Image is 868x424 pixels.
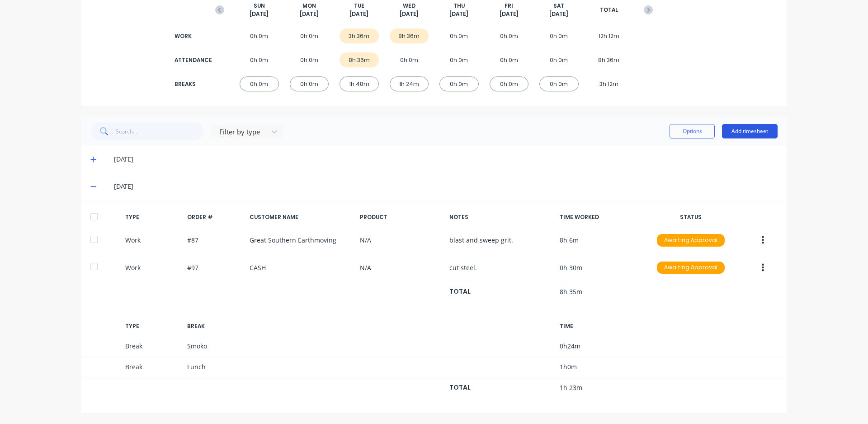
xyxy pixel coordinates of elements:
[302,2,316,10] span: MON
[600,6,618,14] span: TOTAL
[254,2,265,10] span: SUN
[590,52,629,67] div: 8h 36m
[590,29,629,43] div: 12h 12m
[240,52,279,67] div: 0h 0m
[400,10,419,18] span: [DATE]
[560,322,642,330] div: TIME
[670,124,715,138] button: Options
[500,10,519,18] span: [DATE]
[505,2,513,10] span: FRI
[490,76,529,91] div: 0h 0m
[116,122,204,140] input: Search...
[560,213,642,221] div: TIME WORKED
[449,213,552,221] div: NOTES
[553,2,564,10] span: SAT
[439,29,479,43] div: 0h 0m
[539,29,579,43] div: 0h 0m
[650,213,732,221] div: STATUS
[250,10,269,18] span: [DATE]
[354,2,364,10] span: TUE
[125,213,180,221] div: TYPE
[340,52,379,67] div: 8h 36m
[114,181,778,191] div: [DATE]
[390,52,429,67] div: 0h 0m
[360,213,442,221] div: PRODUCT
[390,29,429,43] div: 8h 36m
[175,80,211,88] div: BREAKS
[490,52,529,67] div: 0h 0m
[340,29,379,43] div: 3h 36m
[349,10,368,18] span: [DATE]
[250,213,353,221] div: CUSTOMER NAME
[449,10,468,18] span: [DATE]
[657,234,725,247] div: Awaiting Approval
[290,29,329,43] div: 0h 0m
[114,154,778,164] div: [DATE]
[125,322,180,330] div: TYPE
[300,10,319,18] span: [DATE]
[175,56,211,64] div: ATTENDANCE
[403,2,415,10] span: WED
[539,52,579,67] div: 0h 0m
[390,76,429,91] div: 1h 24m
[590,76,629,91] div: 3h 12m
[439,76,479,91] div: 0h 0m
[187,322,242,330] div: BREAK
[490,29,529,43] div: 0h 0m
[187,213,242,221] div: ORDER #
[290,76,329,91] div: 0h 0m
[657,262,725,274] div: Awaiting Approval
[240,29,279,43] div: 0h 0m
[453,2,465,10] span: THU
[175,32,211,40] div: WORK
[539,76,579,91] div: 0h 0m
[240,76,279,91] div: 0h 0m
[722,124,778,138] button: Add timesheet
[439,52,479,67] div: 0h 0m
[549,10,568,18] span: [DATE]
[290,52,329,67] div: 0h 0m
[340,76,379,91] div: 1h 48m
